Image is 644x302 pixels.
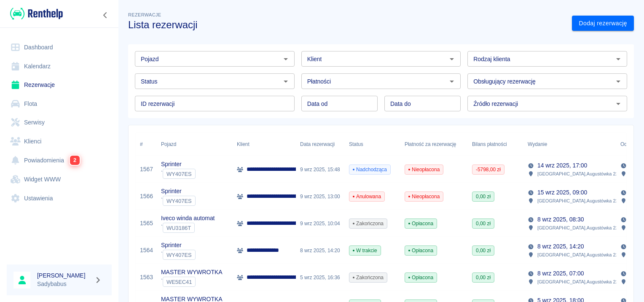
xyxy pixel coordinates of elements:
p: 8 wrz 2025, 14:20 [537,242,584,251]
p: Sprinter [161,187,196,196]
a: 1564 [140,246,153,255]
p: MASTER WYWROTKA [161,268,222,277]
p: 8 wrz 2025, 08:30 [537,215,584,224]
a: Ustawienia [7,189,112,208]
span: Anulowana [349,193,384,200]
div: Status [349,132,363,156]
a: 1563 [140,273,153,282]
span: 2 [70,156,80,165]
button: Otwórz [446,75,458,87]
a: Flota [7,94,112,113]
button: Otwórz [280,75,292,87]
span: WY407ES [163,171,195,177]
a: Dashboard [7,38,112,57]
span: WE5EC41 [163,279,195,285]
div: ` [161,277,222,287]
p: [GEOGRAPHIC_DATA] , Augustówka 22A [537,224,621,232]
span: Nieopłacona [405,166,443,173]
div: 9 wrz 2025, 10:04 [296,210,345,237]
div: Płatność za rezerwację [405,132,456,156]
div: Bilans płatności [468,132,523,156]
a: 1566 [140,192,153,201]
div: Klient [233,132,296,156]
p: [GEOGRAPHIC_DATA] , Augustówka 22A [537,170,621,178]
button: Otwórz [280,53,292,65]
div: Status [345,132,400,156]
p: Sprinter [161,241,196,250]
p: Sprinter [161,160,196,169]
div: # [136,132,157,156]
button: Otwórz [612,53,624,65]
p: Sadybabus [37,280,91,289]
p: [GEOGRAPHIC_DATA] , Augustówka 22A [537,278,621,286]
div: Data rezerwacji [300,132,335,156]
a: 1565 [140,219,153,228]
span: Opłacona [405,247,437,254]
p: 8 wrz 2025, 07:00 [537,269,584,278]
div: Bilans płatności [472,132,507,156]
span: Opłacona [405,220,437,227]
a: Powiadomienia2 [7,151,112,170]
div: Klient [237,132,250,156]
div: Pojazd [157,132,233,156]
span: WU3186T [163,225,194,231]
span: 0,00 zł [472,220,494,227]
button: Zwiń nawigację [99,10,112,21]
span: 0,00 zł [472,247,494,254]
h6: [PERSON_NAME] [37,271,91,280]
div: Płatność za rezerwację [400,132,468,156]
p: [GEOGRAPHIC_DATA] , Augustówka 22A [537,197,621,205]
span: Nadchodząca [349,166,390,173]
button: Otwórz [612,98,624,110]
span: Nieopłacona [405,193,443,200]
div: Wydanie [528,132,547,156]
div: Data rezerwacji [296,132,345,156]
div: Wydanie [523,132,616,156]
span: W trakcie [349,247,381,254]
img: Renthelp logo [10,7,63,21]
span: WY407ES [163,198,195,204]
button: Otwórz [612,75,624,87]
span: 0,00 zł [472,274,494,281]
input: DD.MM.YYYY [301,96,378,111]
a: Kalendarz [7,57,112,76]
h3: Lista rezerwacji [128,19,565,31]
span: Rezerwacje [128,12,161,17]
a: Dodaj rezerwację [572,16,634,31]
a: Serwisy [7,113,112,132]
a: Widget WWW [7,170,112,189]
div: Pojazd [161,132,176,156]
span: Opłacona [405,274,437,281]
button: Otwórz [446,53,458,65]
div: 9 wrz 2025, 15:48 [296,156,345,183]
input: DD.MM.YYYY [384,96,461,111]
div: ` [161,169,196,179]
div: 8 wrz 2025, 14:20 [296,237,345,264]
div: ` [161,223,215,233]
span: WY407ES [163,252,195,258]
a: Renthelp logo [7,7,63,21]
div: ` [161,196,196,206]
a: Rezerwacje [7,75,112,94]
p: 14 wrz 2025, 17:00 [537,161,587,170]
div: ` [161,250,196,260]
a: Klienci [7,132,112,151]
div: 5 wrz 2025, 16:36 [296,264,345,291]
span: Zakończona [349,274,387,281]
p: Iveco winda automat [161,214,215,223]
div: 9 wrz 2025, 13:00 [296,183,345,210]
div: Odbiór [620,132,636,156]
span: -5798,00 zł [472,166,504,173]
span: Zakończona [349,220,387,227]
span: 0,00 zł [472,193,494,200]
p: 15 wrz 2025, 09:00 [537,188,587,197]
div: # [140,132,143,156]
a: 1567 [140,165,153,174]
p: [GEOGRAPHIC_DATA] , Augustówka 22A [537,251,621,259]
